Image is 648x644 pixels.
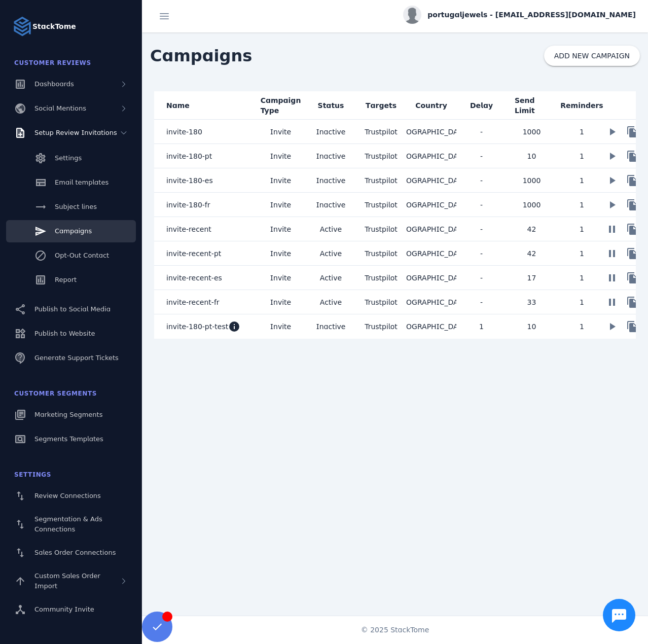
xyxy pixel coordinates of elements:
span: ADD NEW CAMPAIGN [554,52,630,59]
a: Opt-Out Contact [6,244,136,267]
button: ADD NEW CAMPAIGN [544,46,640,66]
mat-cell: 1000 [507,193,557,217]
span: Trustpilot [365,152,398,160]
span: Trustpilot [365,323,398,331]
mat-cell: 1 [456,314,507,339]
mat-cell: Active [306,290,356,314]
span: Publish to Social Media [34,305,111,313]
mat-header-cell: Reminders [557,91,607,120]
span: Dashboards [34,80,74,88]
mat-cell: - [456,266,507,290]
mat-cell: Active [306,217,356,241]
mat-cell: [GEOGRAPHIC_DATA] [406,217,456,241]
span: Customer Reviews [14,59,91,66]
span: invite-recent-es [166,272,222,284]
a: Sales Order Connections [6,542,136,564]
img: Logo image [12,16,32,37]
mat-cell: 1 [557,168,607,193]
span: invite-180-fr [166,199,210,211]
span: Subject lines [55,203,97,210]
span: invite-recent-fr [166,296,220,308]
span: Custom Sales Order Import [34,572,100,590]
span: Invite [270,126,291,138]
mat-cell: 10 [507,314,557,339]
mat-cell: 1 [557,314,607,339]
span: Sales Order Connections [34,549,116,556]
mat-header-cell: Status [306,91,356,120]
span: invite-180 [166,126,202,138]
mat-cell: [GEOGRAPHIC_DATA] [406,144,456,168]
span: Invite [270,272,291,284]
span: Invite [270,223,291,235]
mat-cell: - [456,168,507,193]
a: Report [6,269,136,291]
span: Setup Review Invitations [34,129,117,136]
a: Segmentation & Ads Connections [6,509,136,540]
mat-cell: Active [306,241,356,266]
a: Community Invite [6,598,136,621]
span: Trustpilot [365,176,398,185]
mat-header-cell: Country [406,91,456,120]
a: Settings [6,147,136,169]
mat-cell: - [456,217,507,241]
mat-cell: [GEOGRAPHIC_DATA] [406,193,456,217]
mat-cell: Inactive [306,144,356,168]
span: Settings [55,154,82,162]
span: Invite [270,247,291,260]
span: Invite [270,150,291,162]
span: Trustpilot [365,249,398,258]
mat-header-cell: Send Limit [507,91,557,120]
mat-cell: Inactive [306,314,356,339]
mat-cell: 1000 [507,120,557,144]
a: Segments Templates [6,428,136,450]
mat-cell: [GEOGRAPHIC_DATA] [406,168,456,193]
span: portugaljewels - [EMAIL_ADDRESS][DOMAIN_NAME] [427,10,636,20]
mat-cell: [GEOGRAPHIC_DATA] [406,120,456,144]
img: profile.jpg [403,6,421,24]
mat-cell: 17 [507,266,557,290]
span: Marketing Segments [34,411,102,418]
mat-cell: - [456,193,507,217]
span: Segmentation & Ads Connections [34,515,102,533]
span: Invite [270,174,291,187]
mat-cell: 42 [507,217,557,241]
span: Review Connections [34,492,101,499]
span: Publish to Website [34,330,95,337]
span: Trustpilot [365,298,398,306]
mat-cell: 42 [507,241,557,266]
span: Segments Templates [34,435,103,443]
mat-cell: - [456,241,507,266]
span: Trustpilot [365,128,398,136]
span: invite-recent [166,223,211,235]
span: Campaigns [142,35,260,76]
span: Settings [14,471,51,478]
span: Invite [270,199,291,211]
mat-cell: 10 [507,144,557,168]
span: Generate Support Tickets [34,354,119,362]
mat-cell: Inactive [306,168,356,193]
mat-cell: Active [306,266,356,290]
span: invite-recent-pt [166,247,221,260]
mat-cell: 33 [507,290,557,314]
span: Email templates [55,178,109,186]
span: Community Invite [34,605,94,613]
mat-header-cell: Delay [456,91,507,120]
mat-cell: [GEOGRAPHIC_DATA] [406,314,456,339]
a: Review Connections [6,485,136,507]
mat-cell: [GEOGRAPHIC_DATA] [406,241,456,266]
span: Trustpilot [365,225,398,233]
a: Subject lines [6,196,136,218]
span: Invite [270,320,291,333]
span: invite-180-es [166,174,213,187]
span: Opt-Out Contact [55,252,109,259]
mat-cell: 1 [557,266,607,290]
mat-cell: [GEOGRAPHIC_DATA] [406,290,456,314]
a: Publish to Social Media [6,298,136,320]
a: Email templates [6,171,136,194]
span: Campaigns [55,227,92,235]
mat-cell: 1 [557,120,607,144]
mat-cell: 1 [557,217,607,241]
mat-cell: Inactive [306,120,356,144]
span: Customer Segments [14,390,97,397]
span: Invite [270,296,291,308]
